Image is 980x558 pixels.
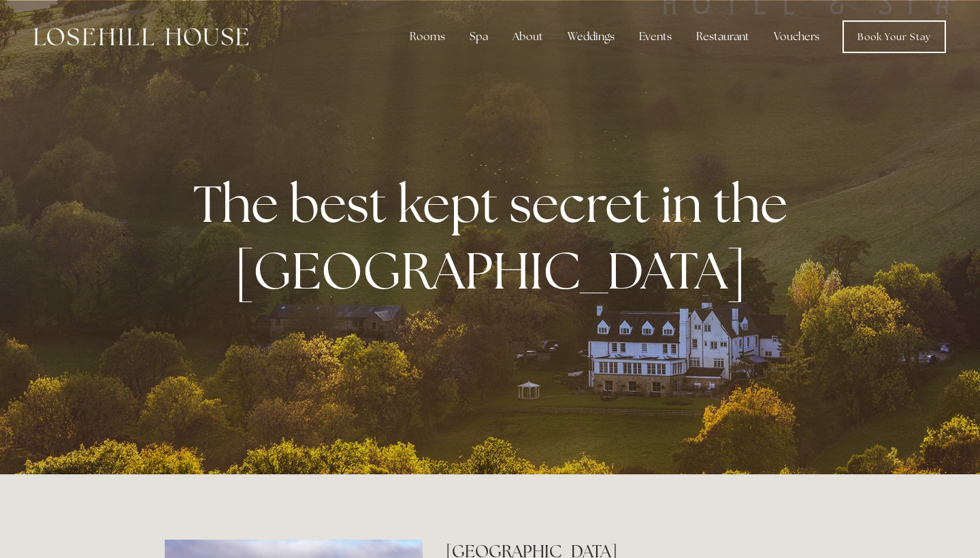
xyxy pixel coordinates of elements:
strong: The best kept secret in the [GEOGRAPHIC_DATA] [193,170,798,303]
div: Weddings [557,23,625,50]
div: About [502,23,554,50]
a: Book Your Stay [843,20,946,53]
div: Spa [459,23,499,50]
div: Restaurant [685,23,760,50]
img: Losehill House [34,28,248,46]
div: Rooms [399,23,456,50]
a: Vouchers [763,23,830,50]
div: Events [628,23,683,50]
